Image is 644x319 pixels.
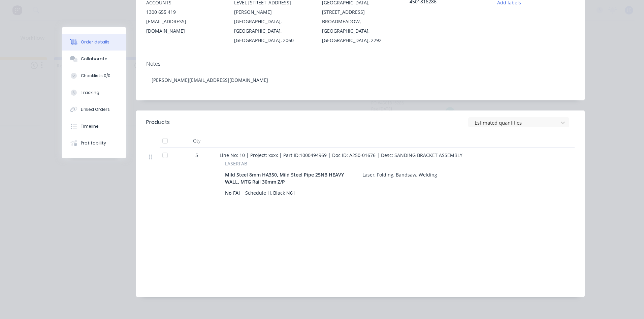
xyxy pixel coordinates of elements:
div: [PERSON_NAME][EMAIL_ADDRESS][DOMAIN_NAME] [146,70,575,90]
div: Tracking [81,90,99,96]
div: Order details [81,39,109,45]
button: Order details [62,34,126,51]
div: Products [146,118,170,126]
div: [EMAIL_ADDRESS][DOMAIN_NAME] [146,17,223,36]
span: LASERFAB [225,160,247,167]
div: Profitability [81,140,106,146]
div: Collaborate [81,56,107,62]
button: Tracking [62,84,126,101]
span: Line No: 10 | Project: xxxx | Part ID:1000494969 | Doc ID: A250-01676 | Desc: SANDING BRACKET ASS... [220,152,462,158]
button: Timeline [62,118,126,135]
div: Timeline [81,123,99,129]
button: Checklists 0/0 [62,67,126,84]
div: Notes [146,61,575,67]
div: Qty [176,134,217,148]
div: Schedule H, Black N61 [243,188,298,198]
button: Linked Orders [62,101,126,118]
button: Profitability [62,135,126,152]
div: Linked Orders [81,106,110,113]
div: Laser, Folding, Bandsaw, Welding [360,170,440,180]
div: No FAI [225,188,243,198]
div: 1300 655 419 [146,7,223,17]
span: 5 [195,152,198,159]
div: BROADMEADOW, [GEOGRAPHIC_DATA], [GEOGRAPHIC_DATA], 2292 [322,17,399,45]
div: Mild Steel 8mm HA350, Mild Steel Pipe 25NB HEAVY WALL, MTG Rail 30mm Z/P [225,170,360,187]
div: [GEOGRAPHIC_DATA], [GEOGRAPHIC_DATA], [GEOGRAPHIC_DATA], 2060 [234,17,311,45]
button: Collaborate [62,51,126,67]
div: Checklists 0/0 [81,73,110,79]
